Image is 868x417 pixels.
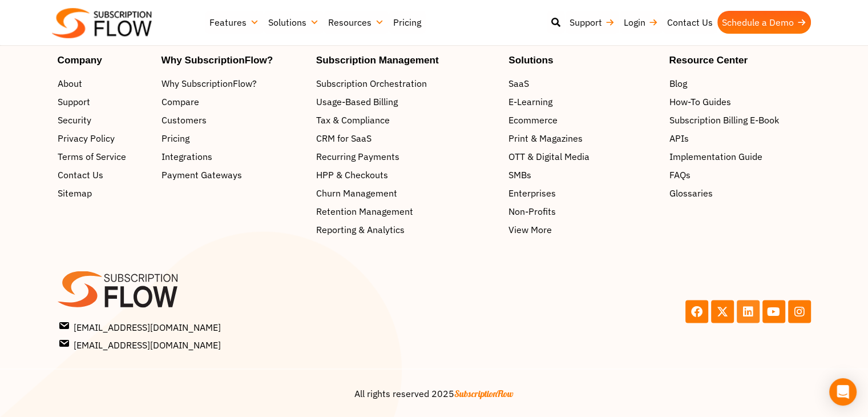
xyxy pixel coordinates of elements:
span: Print & Magazines [508,131,583,145]
a: Sitemap [58,186,150,200]
span: Why SubscriptionFlow? [162,77,257,90]
a: Why SubscriptionFlow? [162,77,305,90]
span: Usage-Based Billing [316,95,398,109]
span: APIs [669,131,688,145]
h4: Company [58,55,150,65]
a: Payment Gateways [162,168,305,182]
span: [EMAIL_ADDRESS][DOMAIN_NAME] [60,319,221,334]
span: HPP & Checkouts [316,168,388,182]
span: Retention Management [316,205,413,218]
a: Pricing [162,131,305,145]
a: Contact Us [663,11,717,34]
a: Enterprises [508,186,657,200]
a: View More [508,223,657,236]
a: Retention Management [316,205,497,218]
a: Reporting & Analytics [316,223,497,236]
a: How-To Guides [669,95,810,109]
a: Terms of Service [58,150,150,163]
a: Subscription Billing E-Book [669,113,810,127]
h4: Subscription Management [316,55,497,65]
span: Reporting & Analytics [316,223,405,236]
a: Support [565,11,619,34]
a: Ecommerce [508,113,657,127]
a: Blog [669,77,810,90]
span: E-Learning [508,95,552,109]
a: Login [619,11,663,34]
span: FAQs [669,168,690,182]
span: Customers [162,113,207,127]
a: Customers [162,113,305,127]
a: Support [58,95,150,109]
a: CRM for SaaS [316,131,497,145]
h4: Resource Center [669,55,810,65]
span: Subscription Billing E-Book [669,113,778,127]
h4: Solutions [508,55,657,65]
span: Compare [162,95,199,109]
span: Blog [669,77,687,90]
a: [EMAIL_ADDRESS][DOMAIN_NAME] [60,319,431,334]
span: View More [508,223,552,236]
a: E-Learning [508,95,657,109]
span: SubscriptionFlow [454,387,514,399]
a: Tax & Compliance [316,113,497,127]
span: Sitemap [58,186,92,200]
center: All rights reserved 2025 [58,386,811,400]
span: Pricing [162,131,189,145]
a: Churn Management [316,186,497,200]
span: [EMAIL_ADDRESS][DOMAIN_NAME] [60,336,221,351]
a: Subscription Orchestration [316,77,497,90]
a: About [58,77,150,90]
a: APIs [669,131,810,145]
span: CRM for SaaS [316,131,372,145]
span: Privacy Policy [58,131,115,145]
span: Glossaries [669,186,712,200]
span: SMBs [508,168,531,182]
span: Implementation Guide [669,150,762,163]
a: FAQs [669,168,810,182]
span: Tax & Compliance [316,113,390,127]
span: How-To Guides [669,95,730,109]
span: SaaS [508,77,529,90]
a: Resources [324,11,389,34]
a: Usage-Based Billing [316,95,497,109]
a: SMBs [508,168,657,182]
span: Support [58,95,90,109]
span: Ecommerce [508,113,558,127]
span: Payment Gateways [162,168,242,182]
a: Contact Us [58,168,150,182]
a: Privacy Policy [58,131,150,145]
img: SF-logo [58,271,177,307]
a: Print & Magazines [508,131,657,145]
a: Glossaries [669,186,810,200]
a: Non-Profits [508,205,657,218]
a: Implementation Guide [669,150,810,163]
a: Recurring Payments [316,150,497,163]
img: Subscriptionflow [52,8,152,38]
span: Churn Management [316,186,397,200]
span: Enterprises [508,186,556,200]
a: Compare [162,95,305,109]
a: Pricing [389,11,426,34]
a: Security [58,113,150,127]
a: Solutions [264,11,324,34]
span: Integrations [162,150,212,163]
a: Features [205,11,264,34]
a: Schedule a Demo [717,11,811,34]
a: HPP & Checkouts [316,168,497,182]
span: Recurring Payments [316,150,399,163]
span: Security [58,113,91,127]
a: SaaS [508,77,657,90]
span: Contact Us [58,168,103,182]
span: Subscription Orchestration [316,77,427,90]
h4: Why SubscriptionFlow? [162,55,305,65]
a: Integrations [162,150,305,163]
div: Open Intercom Messenger [829,378,857,406]
span: About [58,77,82,90]
span: OTT & Digital Media [508,150,590,163]
span: Terms of Service [58,150,126,163]
span: Non-Profits [508,205,556,218]
a: [EMAIL_ADDRESS][DOMAIN_NAME] [60,336,431,351]
a: OTT & Digital Media [508,150,657,163]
